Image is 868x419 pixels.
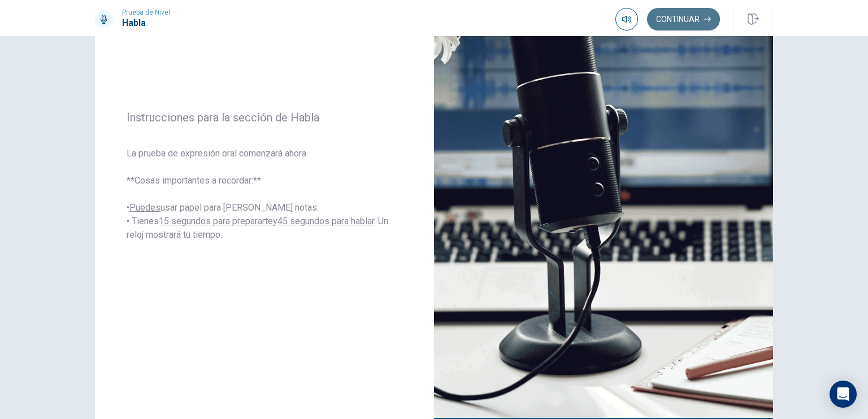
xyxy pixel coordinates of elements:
div: Open Intercom Messenger [830,381,857,408]
h1: Habla [122,16,170,30]
span: La prueba de expresión oral comenzará ahora. **Cosas importantes a recordar:** • usar papel para ... [127,147,402,242]
u: Puedes [129,202,160,213]
span: Instrucciones para la sección de Habla [127,111,402,124]
u: 15 segundos para prepararte [159,216,273,226]
u: 45 segundos para hablar [277,216,374,226]
span: Prueba de Nivel [122,8,170,16]
button: Continuar [647,8,720,30]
